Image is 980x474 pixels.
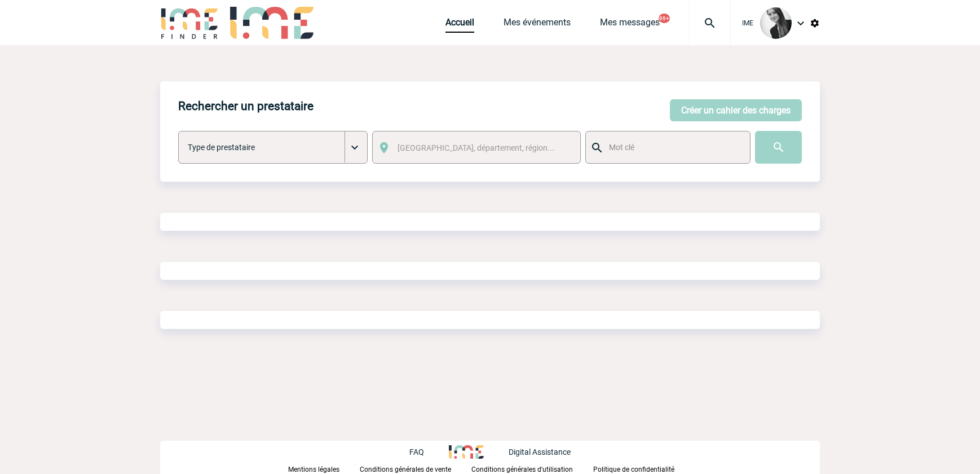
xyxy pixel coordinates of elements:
input: Submit [755,131,802,164]
img: IME-Finder [160,7,219,39]
span: [GEOGRAPHIC_DATA], département, région... [398,143,554,152]
button: 99+ [659,14,670,23]
img: 101050-0.jpg [760,7,792,39]
h4: Rechercher un prestataire [178,99,314,113]
p: FAQ [409,447,424,457]
a: Accueil [445,17,474,33]
input: Mot clé [606,140,740,155]
p: Conditions générales de vente [360,466,451,473]
a: Conditions générales de vente [360,463,471,474]
p: Digital Assistance [509,447,571,457]
a: FAQ [409,446,449,457]
p: Mentions légales [288,466,339,473]
p: Politique de confidentialité [593,466,674,473]
span: IME [742,19,753,27]
a: Mes événements [504,17,571,33]
a: Mes messages [600,17,660,33]
a: Politique de confidentialité [593,463,692,474]
a: Conditions générales d'utilisation [471,463,593,474]
a: Mentions légales [288,463,360,474]
p: Conditions générales d'utilisation [471,466,573,473]
img: http://www.idealmeetingsevents.fr/ [449,445,484,459]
